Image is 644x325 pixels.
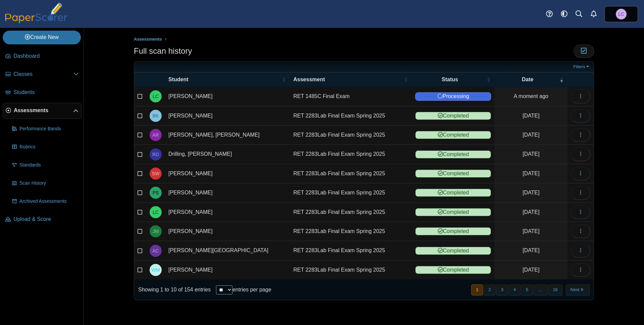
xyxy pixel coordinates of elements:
td: [PERSON_NAME] [165,87,290,106]
span: Wilson Miller [152,268,160,272]
span: Student [168,77,189,82]
span: Assessment : Activate to sort [404,73,408,87]
span: Status : Activate to sort [486,73,490,87]
time: May 1, 2025 at 9:11 AM [523,228,539,234]
label: entries per page [232,287,271,292]
a: Students [3,85,82,101]
span: Completed [415,131,491,139]
a: RET 2283Lab Final Exam Spring 2025 [290,145,412,164]
span: Completed [415,170,491,178]
span: Rubrics [19,144,79,150]
time: May 1, 2025 at 9:10 AM [523,267,539,273]
span: Completed [415,112,491,120]
a: Alerts [586,7,601,21]
a: Performance Bands [9,121,82,137]
span: Assessments [14,107,73,114]
a: Dashboard [3,48,82,64]
a: RET 2283Lab Final Exam Spring 2025 [290,183,412,202]
span: Leah Carlson [616,9,627,19]
span: Students [13,89,79,96]
td: Drilling, [PERSON_NAME] [165,145,290,164]
a: Classes [3,66,82,83]
button: 4 [509,284,521,295]
td: [PERSON_NAME] [165,261,290,280]
span: Shaundrea Williams [152,171,160,176]
span: Student : Activate to sort [282,73,286,87]
span: Processing [415,92,491,100]
a: Filters [572,63,592,70]
a: PaperScorer [3,18,70,24]
a: RET 1485C Final Exam [290,87,412,106]
span: Date : Activate to remove sorting [559,73,563,87]
td: [PERSON_NAME] [165,164,290,183]
span: Date [522,77,534,82]
a: Leah Carlson [604,6,638,22]
a: RET 2283Lab Final Exam Spring 2025 [290,241,412,260]
a: Archived Assessments [9,193,82,210]
time: May 1, 2025 at 9:48 AM [523,151,539,157]
span: Alexandria Corwine [152,248,159,253]
span: Piero Scaccabarrozzi [153,190,159,195]
time: May 1, 2025 at 9:23 AM [523,190,539,195]
span: … [534,284,547,295]
a: Upload & Score [3,212,82,228]
span: Completed [415,208,491,216]
a: RET 2283Lab Final Exam Spring 2025 [290,222,412,241]
button: 1 [471,284,483,295]
span: Classes [13,71,73,78]
span: Archived Assessments [19,198,79,205]
td: [PERSON_NAME] [165,222,290,241]
time: May 1, 2025 at 12:19 PM [523,113,539,119]
a: Create New [3,31,81,44]
button: Next [566,284,590,295]
a: Assessments [3,103,82,119]
span: Upload & Score [13,216,79,223]
a: RET 2283Lab Final Exam Spring 2025 [290,164,412,183]
a: Scan History [9,175,82,191]
span: Scan History [19,180,79,187]
time: May 1, 2025 at 9:12 AM [523,209,539,215]
button: 16 [548,284,562,295]
span: Ashe Reed [152,133,159,137]
a: RET 2283Lab Final Exam Spring 2025 [290,261,412,279]
img: PaperScorer [3,3,70,23]
span: Completed [415,266,491,274]
time: May 1, 2025 at 9:11 AM [523,247,539,253]
button: 2 [484,284,495,295]
td: [PERSON_NAME] [165,203,290,222]
a: RET 2283Lab Final Exam Spring 2025 [290,106,412,125]
span: Dashboard [13,52,79,60]
span: Completed [415,189,491,197]
a: Standards [9,157,82,173]
span: Lauren Crimmins [153,94,159,99]
span: Rebecca Drilling [152,152,159,157]
td: [PERSON_NAME] [165,106,290,126]
a: Rubrics [9,139,82,155]
h1: Full scan history [134,45,192,57]
span: Assessments [134,37,162,42]
time: May 1, 2025 at 9:48 AM [523,132,539,138]
button: 5 [521,284,533,295]
a: RET 2283Lab Final Exam Spring 2025 [290,203,412,222]
td: [PERSON_NAME][GEOGRAPHIC_DATA] [165,241,290,260]
span: Lauren Crimmins [153,210,159,215]
a: Assessments [132,35,164,44]
span: Completed [415,150,491,158]
time: Aug 12, 2025 at 12:23 PM [514,93,548,99]
a: RET 2283Lab Final Exam Spring 2025 [290,126,412,144]
td: [PERSON_NAME], [PERSON_NAME] [165,126,290,145]
time: May 1, 2025 at 9:25 AM [523,171,539,176]
span: Baylee Kendrick [153,113,159,118]
div: Showing 1 to 10 of 154 entries [134,280,211,300]
span: Completed [415,227,491,235]
span: Standards [19,162,79,169]
span: Performance Bands [19,126,79,132]
span: Assessment [293,77,325,82]
nav: pagination [471,284,590,295]
button: 3 [496,284,508,295]
span: Status [442,77,458,82]
td: [PERSON_NAME] [165,183,290,202]
span: Completed [415,247,491,255]
span: Jessie Maier [153,229,159,234]
span: Leah Carlson [618,12,624,16]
